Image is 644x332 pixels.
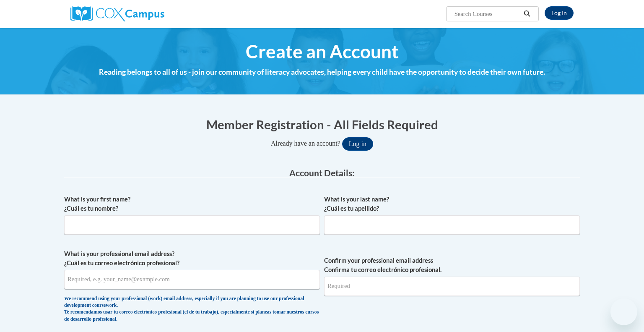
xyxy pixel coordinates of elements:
h4: Reading belongs to all of us - join our community of literacy advocates, helping every child have... [64,67,580,78]
label: What is your professional email address? ¿Cuál es tu correo electrónico profesional? [64,249,320,268]
input: Metadata input [324,215,580,235]
label: Confirm your professional email address Confirma tu correo electrónico profesional. [324,256,580,274]
label: What is your last name? ¿Cuál es tu apellido? [324,195,580,213]
a: Log In [545,6,574,20]
span: Account Details: [289,167,355,178]
iframe: Button to launch messaging window [610,298,637,325]
input: Search Courses [454,9,521,19]
span: Create an Account [246,40,399,63]
input: Required [324,277,580,296]
img: Cox Campus [70,6,164,21]
label: What is your first name? ¿Cuál es tu nombre? [64,195,320,213]
input: Metadata input [64,270,320,289]
input: Metadata input [64,215,320,235]
h1: Member Registration - All Fields Required [64,116,580,133]
button: Log in [342,137,373,151]
span: Already have an account? [271,140,340,147]
button: Search [521,9,533,19]
div: We recommend using your professional (work) email address, especially if you are planning to use ... [64,295,320,323]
